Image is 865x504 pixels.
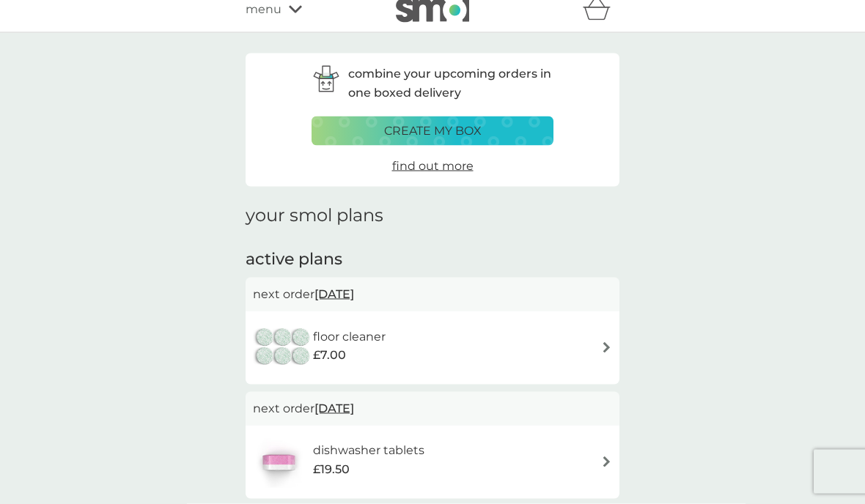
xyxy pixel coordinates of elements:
[313,346,346,365] span: £7.00
[313,441,424,460] h6: dishwasher tablets
[348,64,553,102] p: combine your upcoming orders in one boxed delivery
[253,399,612,418] p: next order
[392,159,474,173] span: find out more
[246,248,619,271] h2: active plans
[384,122,482,141] p: create my box
[601,456,612,467] img: arrow right
[253,437,304,488] img: dishwasher tablets
[601,342,612,353] img: arrow right
[312,116,553,146] button: create my box
[253,322,313,374] img: floor cleaner
[313,460,350,479] span: £19.50
[253,285,612,304] p: next order
[314,280,354,308] span: [DATE]
[313,327,386,346] h6: floor cleaner
[314,394,354,423] span: [DATE]
[246,205,619,226] h1: your smol plans
[392,157,474,176] a: find out more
